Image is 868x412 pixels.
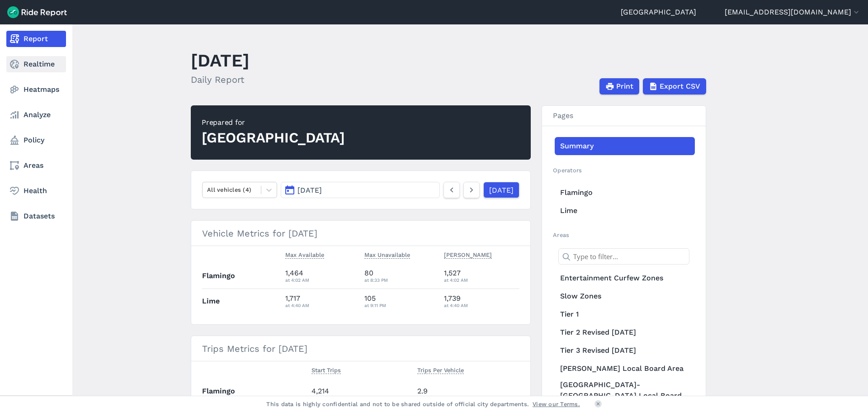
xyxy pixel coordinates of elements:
div: at 9:11 PM [364,301,437,309]
h2: Daily Report [191,73,250,86]
button: Start Trips [311,365,341,376]
a: View our Terms. [533,400,580,408]
h1: [DATE] [191,48,250,73]
h2: Operators [553,166,695,175]
div: at 4:02 AM [444,276,520,284]
a: Health [6,183,66,199]
span: Max Unavailable [364,250,410,259]
span: Export CSV [660,81,700,92]
div: 1,739 [444,293,520,309]
a: [DATE] [483,182,519,198]
span: Print [616,81,633,92]
button: [DATE] [281,182,440,198]
button: Export CSV [643,78,706,95]
div: 1,527 [444,268,520,284]
a: Analyze [6,107,66,123]
button: Max Unavailable [364,250,410,260]
div: at 8:33 PM [364,276,437,284]
button: Max Available [285,250,324,260]
a: Realtime [6,56,66,72]
a: Heatmaps [6,81,66,98]
button: [EMAIL_ADDRESS][DOMAIN_NAME] [725,7,861,18]
a: Summary [555,137,695,155]
div: 1,464 [285,268,358,284]
div: at 4:40 AM [285,301,358,309]
a: Entertainment Curfew Zones [555,269,695,287]
div: at 4:40 AM [444,301,520,309]
span: [DATE] [297,186,322,194]
div: 80 [364,268,437,284]
input: Type to filter... [558,248,689,265]
a: Policy [6,132,66,148]
img: Ride Report [7,6,67,18]
a: [PERSON_NAME] Local Board Area [555,360,695,378]
a: Datasets [6,208,66,224]
a: [GEOGRAPHIC_DATA] [621,7,696,18]
a: Lime [555,202,695,220]
th: Flamingo [202,379,308,404]
a: Flamingo [555,184,695,202]
h3: Pages [542,106,706,126]
div: [GEOGRAPHIC_DATA] [202,128,345,148]
a: Slow Zones [555,287,695,305]
div: at 4:02 AM [285,276,358,284]
th: Lime [202,289,282,313]
button: [PERSON_NAME] [444,250,492,260]
div: 105 [364,293,437,309]
span: [PERSON_NAME] [444,250,492,259]
span: Start Trips [311,365,341,374]
th: Flamingo [202,264,282,289]
a: Tier 2 Revised [DATE] [555,323,695,341]
h3: Vehicle Metrics for [DATE] [191,221,530,246]
td: 4,214 [308,379,414,404]
div: Prepared for [202,117,345,128]
td: 2.9 [414,379,519,404]
span: Trips Per Vehicle [417,365,464,374]
h2: Areas [553,231,695,239]
a: Tier 1 [555,305,695,323]
button: Print [599,78,639,95]
button: Trips Per Vehicle [417,365,464,376]
a: Report [6,31,66,47]
h3: Trips Metrics for [DATE] [191,336,530,361]
a: Tier 3 Revised [DATE] [555,341,695,360]
a: Areas [6,157,66,174]
div: 1,717 [285,293,358,309]
span: Max Available [285,250,324,259]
